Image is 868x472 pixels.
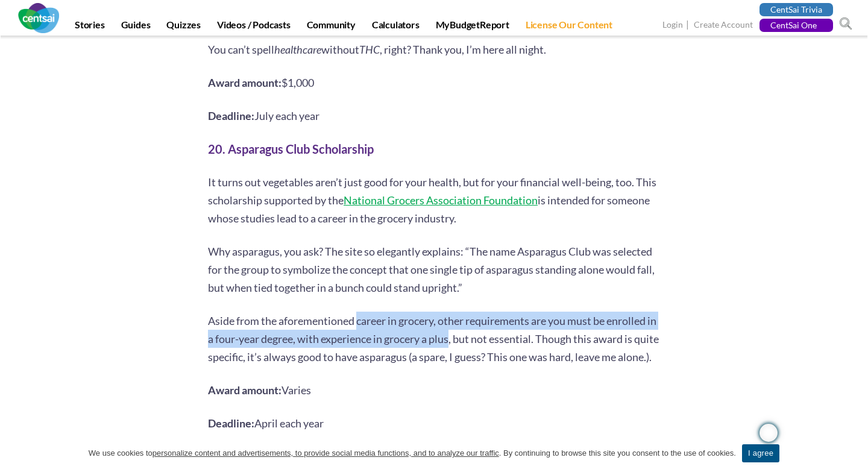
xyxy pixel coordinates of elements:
a: CentSai Trivia [759,3,833,16]
b: Deadline: [208,109,254,122]
span: healthcare [274,43,321,56]
a: I agree [847,447,859,459]
span: It turns out vegetables aren’t just good for your health, but for your financial well-being, too.... [208,175,656,207]
span: without [321,43,359,56]
a: Guides [114,19,158,36]
img: CentSai [18,3,59,33]
a: Videos / Podcasts [210,19,298,36]
a: Create Account [694,19,753,32]
a: CentSai One [759,19,833,32]
a: Calculators [365,19,427,36]
a: Stories [68,19,112,36]
a: Community [300,19,363,36]
span: $1,000 [281,76,314,89]
a: Login [662,19,683,32]
a: National Grocers Association Foundation [344,194,538,207]
b: 20. Asparagus Club Scholarship [208,142,374,156]
a: MyBudgetReport [429,19,517,36]
span: Varies [281,383,311,397]
b: Deadline: [208,417,254,430]
span: You can’t spell [208,43,274,56]
a: License Our Content [518,19,620,36]
span: | [685,18,692,32]
span: , right? Thank you, I’m here all night. [380,43,546,56]
span: April each year [254,417,324,430]
u: personalize content and advertisements, to provide social media functions, and to analyze our tra... [153,448,499,458]
span: Why asparagus, you ask? The site so elegantly explains: “The name Asparagus Club was selected for... [208,245,655,294]
b: Award amount: [208,76,281,89]
span: Aside from the aforementioned career in grocery, other requirements are you must be enrolled in a... [208,314,659,363]
span: July each year [254,109,319,122]
a: I agree [742,444,779,462]
a: Quizzes [159,19,208,36]
b: Award amount: [208,383,281,397]
span: We use cookies to . By continuing to browse this site you consent to the use of cookies. [89,447,736,459]
span: THC [359,43,380,56]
